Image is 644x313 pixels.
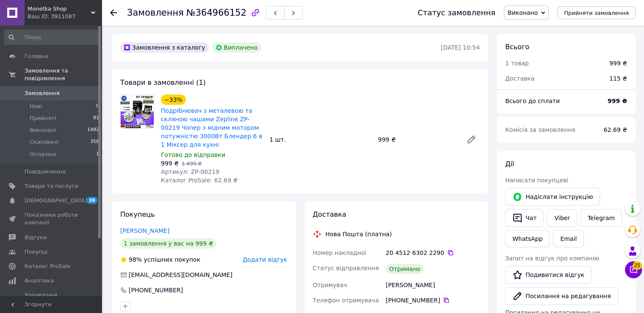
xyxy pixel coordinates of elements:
[25,67,102,82] span: Замовлення та повідомлення
[505,230,550,247] a: WhatsApp
[313,265,379,271] span: Статус відправлення
[547,209,577,227] a: Viber
[161,160,179,167] span: 999 ₴
[25,234,47,241] span: Відгуки
[161,151,225,158] span: Готово до відправки
[384,277,481,293] div: [PERSON_NAME]
[30,151,56,158] span: Оплачені
[386,264,424,274] div: Отримано
[110,8,117,17] div: Повернутися назад
[120,78,206,87] span: Товари в замовленні (1)
[505,98,560,104] span: Всього до сплати
[25,263,70,270] span: Каталог ProSale
[505,177,568,184] span: Написати покупцеві
[128,286,184,294] div: [PHONE_NUMBER]
[608,98,627,104] b: 999 ₴
[87,126,99,134] span: 1482
[120,210,155,218] span: Покупець
[505,160,514,168] span: Дії
[323,230,394,238] div: Нова Пошта (платна)
[28,5,91,13] span: Monetka Shop
[505,287,618,305] button: Посилання на редагування
[313,210,346,218] span: Доставка
[161,107,262,148] a: Подрібнювач з металевою та скляною чашами Zepline ZP-00219 Чопер з мідним мотором потужністю 3000...
[604,69,632,88] div: 115 ₴
[266,134,374,145] div: 1 шт.
[375,134,459,145] div: 999 ₴
[30,115,56,122] span: Прийняті
[386,249,480,257] div: 20 4512 6302 2290
[505,188,600,206] button: Надіслати інструкцію
[93,115,99,122] span: 81
[625,261,642,278] button: Чат з покупцем25
[120,42,209,53] div: Замовлення з каталогу
[129,256,142,263] span: 98%
[604,126,627,133] span: 62.69 ₴
[25,89,60,97] span: Замовлення
[25,277,54,285] span: Аналітика
[25,211,78,226] span: Показники роботи компанії
[25,291,78,307] span: Управління сайтом
[557,6,636,19] button: Прийняти замовлення
[505,126,575,133] span: Комісія за замовлення
[505,43,529,51] span: Всього
[161,95,186,105] div: −33%
[129,271,232,278] span: [EMAIL_ADDRESS][DOMAIN_NAME]
[120,227,169,234] a: [PERSON_NAME]
[120,255,200,264] div: успішних покупок
[580,209,622,227] a: Telegram
[386,296,480,305] div: [PHONE_NUMBER]
[96,103,99,110] span: 0
[4,30,100,45] input: Пошук
[505,75,534,82] span: Доставка
[90,138,99,146] span: 358
[25,197,87,204] span: [DEMOGRAPHIC_DATA]
[30,138,58,146] span: Скасовані
[243,256,287,263] span: Додати відгук
[25,53,48,60] span: Головна
[25,182,78,190] span: Товари та послуги
[313,297,379,304] span: Телефон отримувача
[564,10,629,16] span: Прийняти замовлення
[505,255,599,262] span: Запит на відгук про компанію
[25,248,47,256] span: Покупці
[182,161,202,167] span: 1 499 ₴
[441,44,480,51] time: [DATE] 10:54
[96,151,99,158] span: 1
[417,8,495,17] div: Статус замовлення
[553,230,584,247] button: Email
[121,95,154,128] img: Подрібнювач з металевою та скляною чашами Zepline ZP-00219 Чопер з мідним мотором потужністю 3000...
[508,9,538,16] span: Виконано
[127,8,184,18] span: Замовлення
[212,42,261,53] div: Виплачено
[313,282,347,288] span: Отримувач
[28,13,102,20] div: Ваш ID: 3911087
[505,266,591,284] a: Подивитися відгук
[120,238,216,249] div: 1 замовлення у вас на 999 ₴
[161,168,219,175] span: Артикул: ZP-00219
[30,126,56,134] span: Виконані
[186,8,246,18] span: №364966152
[161,177,238,184] span: Каталог ProSale: 62.69 ₴
[633,261,642,270] span: 25
[609,59,627,67] div: 999 ₴
[505,60,529,67] span: 1 товар
[463,131,480,148] a: Редагувати
[25,168,66,176] span: Повідомлення
[505,209,544,227] button: Чат
[87,197,97,204] span: 39
[313,249,367,256] span: Номер накладної
[30,103,42,110] span: Нові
